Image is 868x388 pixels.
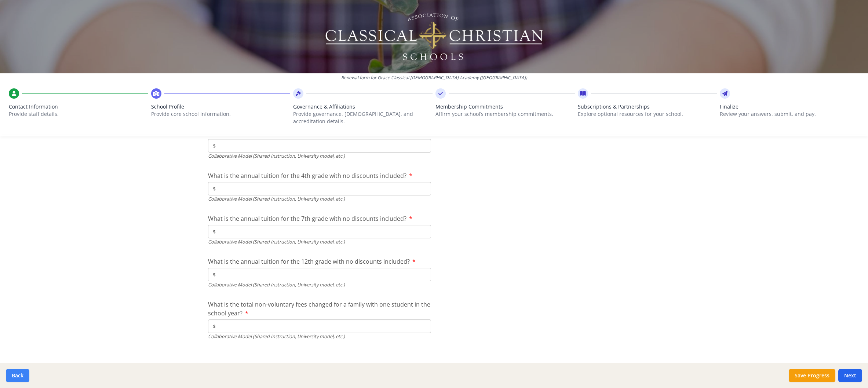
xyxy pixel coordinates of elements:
[9,110,148,118] p: Provide staff details.
[293,110,433,125] p: Provide governance, [DEMOGRAPHIC_DATA], and accreditation details.
[208,172,406,180] span: What is the annual tuition for the 4th grade with no discounts included?
[151,110,291,118] p: Provide core school information.
[578,103,717,110] span: Subscriptions & Partnerships
[208,215,406,223] span: What is the annual tuition for the 7th grade with no discounts included?
[838,369,862,382] button: Next
[151,103,291,110] span: School Profile
[208,257,410,266] span: What is the annual tuition for the 12th grade with no discounts included?
[208,195,431,202] div: Collaborative Model (Shared Instruction, University model, etc.)
[9,103,148,110] span: Contact Information
[208,333,431,340] div: Collaborative Model (Shared Instruction, University model, etc.)
[720,110,859,118] p: Review your answers, submit, and pay.
[720,103,859,110] span: Finalize
[578,110,717,118] p: Explore optional resources for your school.
[208,153,431,160] div: Collaborative Model (Shared Instruction, University model, etc.)
[6,369,29,382] button: Back
[208,300,430,317] span: What is the total non-voluntary fees changed for a family with one student in the school year?
[293,103,433,110] span: Governance & Affiliations
[208,281,431,288] div: Collaborative Model (Shared Instruction, University model, etc.)
[435,103,575,110] span: Membership Commitments
[435,110,575,118] p: Affirm your school’s membership commitments.
[208,238,431,245] div: Collaborative Model (Shared Instruction, University model, etc.)
[324,11,544,62] img: Logo
[789,369,835,382] button: Save Progress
